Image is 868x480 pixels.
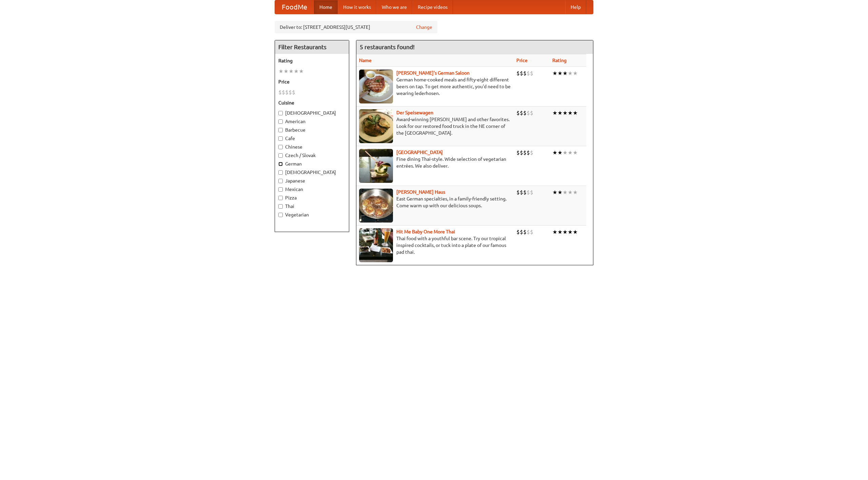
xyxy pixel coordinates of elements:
li: $ [520,70,523,77]
img: satay.jpg [359,149,393,183]
li: $ [530,149,533,156]
li: ★ [568,70,573,77]
li: ★ [552,149,557,156]
input: [DEMOGRAPHIC_DATA] [278,111,283,115]
a: Home [314,0,338,14]
ng-pluralize: 5 restaurants found! [360,44,415,50]
li: $ [530,189,533,196]
input: American [278,119,283,124]
label: German [278,160,346,167]
label: Barbecue [278,127,346,133]
input: Cafe [278,136,283,141]
a: Who we are [376,0,412,14]
img: speisewagen.jpg [359,109,393,143]
li: ★ [563,228,568,236]
li: $ [520,149,523,156]
li: ★ [299,68,304,75]
a: Change [416,24,432,31]
li: $ [527,109,530,117]
a: How it works [338,0,376,14]
li: $ [530,228,533,236]
label: Czech / Slovak [278,152,346,159]
li: $ [282,89,285,96]
li: $ [523,149,527,156]
li: ★ [568,189,573,196]
label: Cafe [278,135,346,142]
li: ★ [568,109,573,117]
li: $ [520,228,523,236]
input: Czech / Slovak [278,153,283,158]
li: ★ [573,228,578,236]
a: Name [359,58,372,63]
li: $ [527,149,530,156]
p: East German specialties, in a family-friendly setting. Come warm up with our delicious soups. [359,195,511,209]
li: $ [527,70,530,77]
h5: Cuisine [278,99,346,106]
input: Vegetarian [278,213,283,217]
p: Fine dining Thai-style. Wide selection of vegetarian entrées. We also deliver. [359,156,511,169]
label: Vegetarian [278,211,346,218]
img: kohlhaus.jpg [359,189,393,223]
li: ★ [552,109,557,117]
li: $ [530,70,533,77]
li: $ [527,228,530,236]
li: $ [278,89,282,96]
li: ★ [573,109,578,117]
li: $ [527,189,530,196]
li: ★ [552,228,557,236]
li: ★ [557,228,563,236]
li: ★ [278,68,283,75]
input: Mexican [278,187,283,192]
a: Price [516,58,528,63]
a: Help [565,0,586,14]
a: FoodMe [275,0,314,14]
input: German [278,162,283,166]
b: Hit Me Baby One More Thai [396,229,455,234]
p: German home-cooked meals and fifty-eight different beers on tap. To get more authentic, you'd nee... [359,76,511,97]
li: $ [523,228,527,236]
li: $ [523,189,527,196]
li: ★ [573,70,578,77]
label: [DEMOGRAPHIC_DATA] [278,169,346,176]
li: $ [516,70,520,77]
a: [PERSON_NAME]'s German Saloon [396,70,470,76]
li: $ [520,189,523,196]
div: Deliver to: [STREET_ADDRESS][US_STATE] [275,21,437,33]
li: ★ [289,68,294,75]
input: Thai [278,204,283,209]
h5: Rating [278,57,346,64]
li: ★ [557,109,563,117]
li: ★ [563,189,568,196]
a: [PERSON_NAME] Haus [396,189,445,195]
li: $ [523,109,527,117]
li: ★ [557,149,563,156]
li: ★ [557,70,563,77]
li: ★ [573,189,578,196]
li: ★ [552,70,557,77]
label: Pizza [278,194,346,201]
input: Pizza [278,196,283,200]
a: [GEOGRAPHIC_DATA] [396,150,443,155]
li: $ [530,109,533,117]
li: ★ [557,189,563,196]
a: Recipe videos [412,0,453,14]
li: ★ [568,228,573,236]
p: Thai food with a youthful bar scene. Try our tropical inspired cocktails, or tuck into a plate of... [359,235,511,255]
input: Japanese [278,179,283,183]
li: $ [516,109,520,117]
h5: Price [278,78,346,85]
input: [DEMOGRAPHIC_DATA] [278,170,283,175]
label: Mexican [278,186,346,193]
label: [DEMOGRAPHIC_DATA] [278,110,346,116]
a: Der Speisewagen [396,110,433,115]
img: babythai.jpg [359,228,393,262]
input: Chinese [278,145,283,149]
label: Chinese [278,143,346,150]
li: $ [516,228,520,236]
li: ★ [568,149,573,156]
a: Rating [552,58,567,63]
